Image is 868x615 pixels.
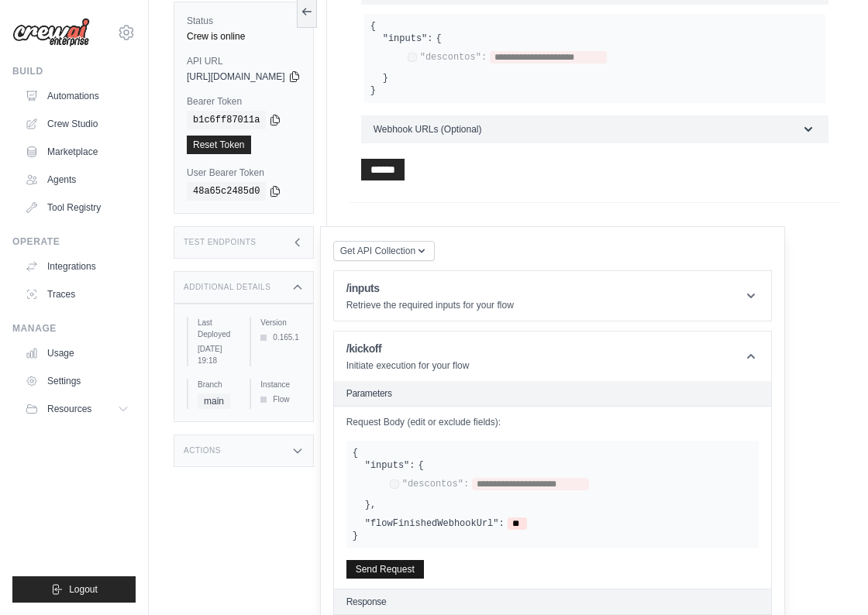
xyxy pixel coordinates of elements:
div: 0.165.1 [260,332,300,343]
span: { [353,448,358,459]
span: } [365,499,370,511]
button: Logout [12,576,136,603]
span: Get API Collection [340,245,415,257]
a: Marketplace [19,139,136,164]
span: main [198,393,230,409]
label: Branch [198,379,237,390]
a: Automations [19,84,136,108]
a: Tool Registry [19,195,136,220]
span: } [383,72,388,84]
div: Build [12,65,136,77]
div: Flow [260,393,300,405]
h2: Parameters [346,387,759,400]
code: 48a65c2485d0 [187,182,266,201]
h2: Scheduled Kickoffs [361,225,828,240]
a: Integrations [19,254,136,279]
label: Last Deployed [198,317,237,340]
div: Crew is online [187,30,301,43]
img: Logo [12,18,90,47]
a: Usage [19,341,136,366]
h3: Additional Details [184,283,270,292]
span: Webhook URLs (Optional) [374,123,482,136]
span: , [370,499,376,511]
h1: /inputs [346,280,514,296]
button: Resources [19,397,136,421]
h2: Response [346,596,387,608]
h1: /kickoff [346,341,470,356]
span: [URL][DOMAIN_NAME] [187,70,285,83]
a: Agents [19,167,136,192]
span: { [436,33,442,45]
a: Crew Studio [19,112,136,136]
button: Webhook URLs (Optional) [361,115,828,143]
label: Version [260,317,300,328]
label: "inputs": [365,459,415,472]
label: "descontos": [402,478,469,490]
span: { [370,21,376,32]
span: Resources [47,403,91,415]
span: } [370,85,376,96]
label: User Bearer Token [187,167,301,179]
iframe: Chat Widget [790,541,868,615]
span: Logout [69,583,98,596]
label: Bearer Token [187,95,301,108]
p: Retrieve the required inputs for your flow [346,299,514,311]
div: Manage [12,322,136,335]
a: Settings [19,369,136,393]
a: Traces [19,282,136,307]
label: "inputs": [383,33,433,45]
code: b1c6ff87011a [187,111,266,129]
label: API URL [187,55,301,67]
a: Reset Token [187,136,251,154]
label: "descontos": [420,51,487,64]
button: Send Request [346,560,424,579]
span: { [418,459,424,472]
button: Get API Collection [333,241,435,261]
label: Request Body (edit or exclude fields): [346,416,759,428]
label: "flowFinishedWebhookUrl": [365,517,505,530]
h3: Test Endpoints [184,238,257,247]
h3: Actions [184,446,221,455]
div: Widget de chat [790,541,868,615]
p: Initiate execution for your flow [346,359,470,372]
label: Status [187,15,301,27]
span: } [353,531,358,541]
time: August 28, 2025 at 19:18 GMT-3 [198,345,222,365]
div: Operate [12,235,136,248]
label: Instance [260,379,300,390]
